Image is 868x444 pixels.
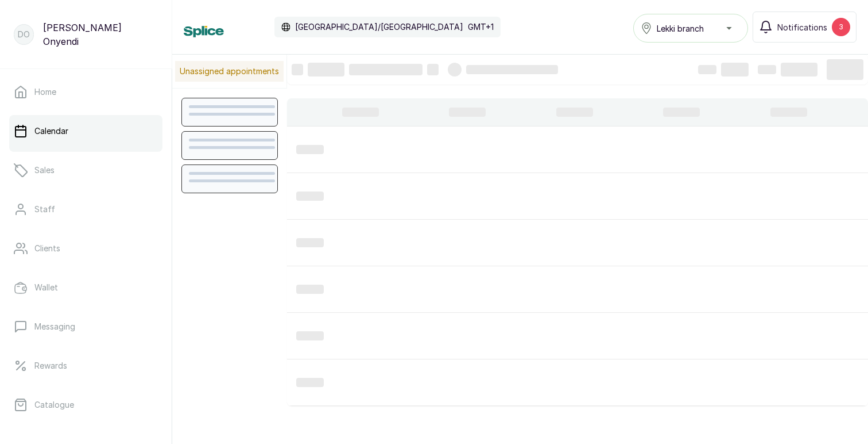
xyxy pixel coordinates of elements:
span: Notifications [777,21,827,33]
p: GMT+1 [468,21,494,33]
a: Home [9,76,162,108]
p: Sales [34,164,55,176]
a: Rewards [9,350,162,382]
a: Messaging [9,311,162,343]
p: Rewards [34,360,67,372]
p: Catalogue [34,399,74,411]
a: Wallet [9,271,162,304]
p: Messaging [34,321,75,332]
p: Calendar [34,125,68,137]
p: DO [18,29,30,40]
p: Clients [34,243,60,254]
p: [GEOGRAPHIC_DATA]/[GEOGRAPHIC_DATA] [295,21,463,33]
button: Lekki branch [633,14,748,43]
p: Unassigned appointments [175,61,284,82]
a: Clients [9,232,162,265]
a: Sales [9,154,162,186]
p: Wallet [34,282,58,293]
span: Lekki branch [657,22,704,35]
a: Catalogue [9,389,162,421]
button: Notifications3 [753,12,857,43]
p: Home [34,86,56,98]
a: Staff [9,193,162,225]
p: [PERSON_NAME] Onyendi [43,21,158,48]
p: Staff [34,204,55,215]
div: 3 [832,18,850,36]
a: Calendar [9,115,162,147]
